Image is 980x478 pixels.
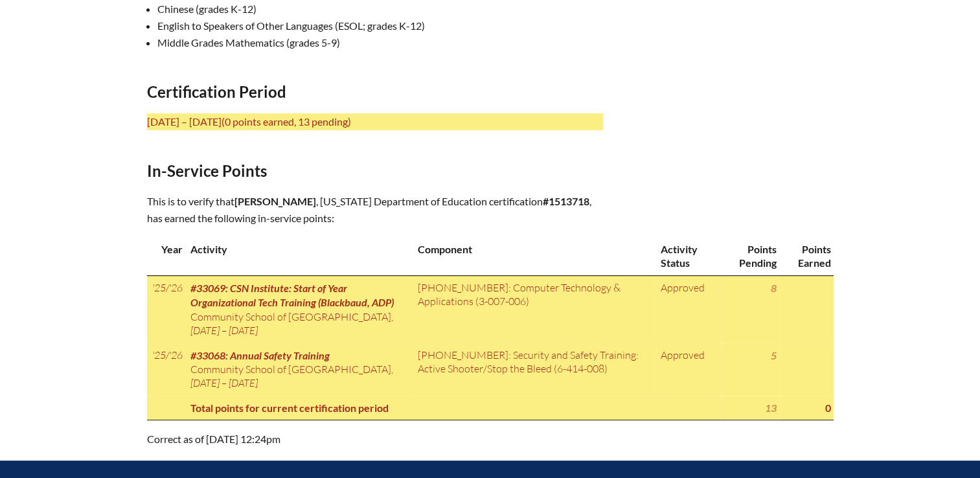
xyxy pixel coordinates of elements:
[185,343,413,396] td: ,
[190,282,394,308] span: #33069: CSN Institute: Start of Year Organizational Tech Training (Blackbaud, ADP)
[157,17,613,34] li: English to Speakers of Other Languages (ESOL; grades K-12)
[190,363,391,376] span: Community School of [GEOGRAPHIC_DATA]
[190,376,258,389] span: [DATE] – [DATE]
[771,282,777,294] strong: 8
[655,275,720,343] td: Approved
[779,396,834,420] th: 0
[655,343,720,396] td: Approved
[655,237,720,275] th: Activity Status
[190,310,391,323] span: Community School of [GEOGRAPHIC_DATA]
[413,343,655,396] td: [PHONE_NUMBER]: Security and Safety Training: Active Shooter/Stop the Bleed (6-414-008)
[779,237,834,275] th: Points Earned
[771,349,777,361] strong: 5
[720,396,779,420] th: 13
[147,431,603,448] p: Correct as of [DATE] 12:24pm
[147,82,603,101] h2: Certification Period
[147,343,185,396] td: '25/'26
[234,195,316,207] span: [PERSON_NAME]
[185,275,413,343] td: ,
[413,275,655,343] td: [PHONE_NUMBER]: Computer Technology & Applications (3-007-006)
[413,237,655,275] th: Component
[147,113,603,130] p: [DATE] – [DATE]
[147,237,185,275] th: Year
[543,195,589,207] b: #1513718
[147,161,603,180] h2: In-Service Points
[190,349,330,361] span: #33068: Annual Safety Training
[185,237,413,275] th: Activity
[222,115,351,128] span: (0 points earned, 13 pending)
[185,396,720,420] th: Total points for current certification period
[720,237,779,275] th: Points Pending
[157,1,613,17] li: Chinese (grades K-12)
[147,275,185,343] td: '25/'26
[190,324,258,337] span: [DATE] – [DATE]
[147,193,603,227] p: This is to verify that , [US_STATE] Department of Education certification , has earned the follow...
[157,34,613,51] li: Middle Grades Mathematics (grades 5-9)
